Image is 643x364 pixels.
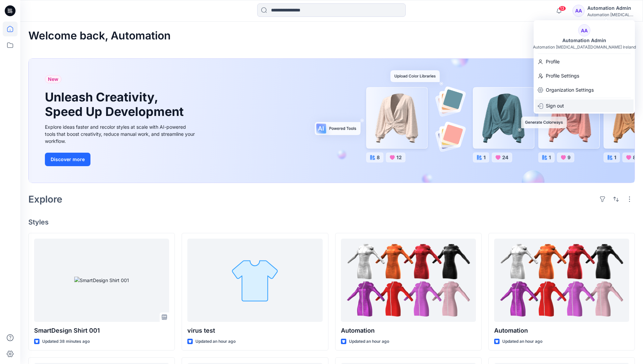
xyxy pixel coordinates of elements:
[558,36,610,44] div: Automation Admin
[45,123,197,145] div: Explore ideas faster and recolor styles at scale with AI-powered tools that boost creativity, red...
[195,338,236,345] p: Updated an hour ago
[572,5,585,17] div: AA
[341,239,476,322] a: Automation
[42,338,90,345] p: Updated 38 minutes ago
[534,84,635,96] a: Organization Settings
[533,44,636,50] div: Automation [MEDICAL_DATA][DOMAIN_NAME] Ireland
[494,239,629,322] a: Automation
[587,12,635,17] div: Automation [MEDICAL_DATA]...
[45,153,197,166] a: Discover more
[34,239,169,322] a: SmartDesign Shirt 001
[48,75,58,83] span: New
[534,69,635,82] a: Profile Settings
[578,24,590,36] div: AA
[587,4,635,12] div: Automation Admin
[28,218,635,226] h4: Styles
[34,326,169,335] p: SmartDesign Shirt 001
[534,55,635,68] a: Profile
[349,338,389,345] p: Updated an hour ago
[494,326,629,335] p: Automation
[546,69,579,82] p: Profile Settings
[187,326,322,335] p: virus test
[559,6,566,11] span: 13
[45,153,90,166] button: Discover more
[28,30,171,42] h2: Welcome back, Automation
[546,55,560,68] p: Profile
[502,338,542,345] p: Updated an hour ago
[546,84,594,96] p: Organization Settings
[187,239,322,322] a: virus test
[28,194,62,205] h2: Explore
[341,326,476,335] p: Automation
[546,99,564,112] p: Sign out
[45,90,187,119] h1: Unleash Creativity, Speed Up Development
